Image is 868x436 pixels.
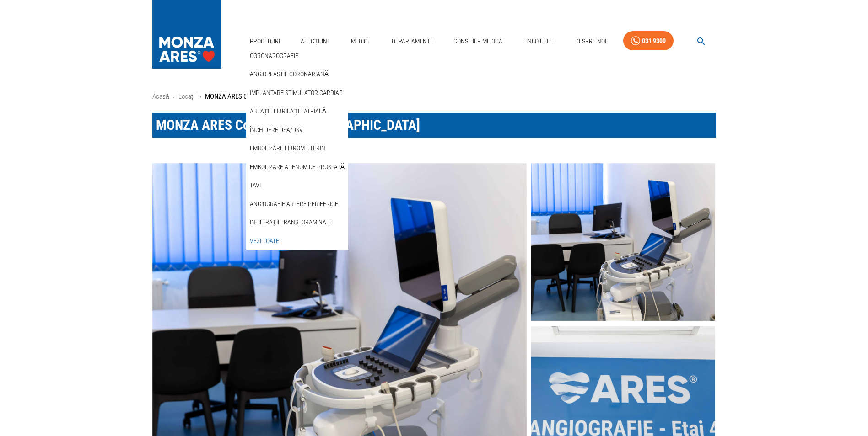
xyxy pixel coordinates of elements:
[248,85,345,101] a: Implantare stimulator cardiac
[248,122,305,138] a: Închidere DSA/DSV
[246,84,348,102] div: Implantare stimulator cardiac
[248,178,263,193] a: TAVI
[523,32,558,51] a: Info Utile
[152,91,716,102] nav: breadcrumb
[246,195,348,213] div: Angiografie artere periferice
[248,215,335,230] a: Infiltrații transforaminale
[246,139,348,158] div: Embolizare fibrom uterin
[248,197,340,212] a: Angiografie artere periferice
[246,102,348,121] div: Ablație fibrilație atrială
[152,92,169,101] a: Acasă
[199,91,201,102] li: ›
[205,91,297,102] p: MONZA ARES Constanța - [GEOGRAPHIC_DATA]
[248,160,346,175] a: Embolizare adenom de prostată
[571,32,610,51] a: Despre Noi
[450,32,509,51] a: Consilier Medical
[246,47,348,250] nav: secondary mailbox folders
[246,176,348,195] div: TAVI
[623,31,674,51] a: 031 9300
[246,213,348,232] div: Infiltrații transforaminale
[246,232,348,250] div: Vezi Toate
[642,35,666,47] div: 031 9300
[248,67,330,82] a: Angioplastie coronariană
[178,92,196,101] a: Locații
[248,234,281,249] a: Vezi Toate
[173,91,175,102] li: ›
[246,158,348,176] div: Embolizare adenom de prostată
[246,32,284,51] a: Proceduri
[156,117,421,133] span: MONZA ARES Constanța - [GEOGRAPHIC_DATA]
[246,47,348,65] div: Coronarografie
[246,65,348,84] div: Angioplastie coronariană
[248,141,327,156] a: Embolizare fibrom uterin
[345,32,375,51] a: Medici
[248,48,300,64] a: Coronarografie
[248,104,328,119] a: Ablație fibrilație atrială
[246,121,348,139] div: Închidere DSA/DSV
[388,32,437,51] a: Departamente
[297,32,333,51] a: Afecțiuni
